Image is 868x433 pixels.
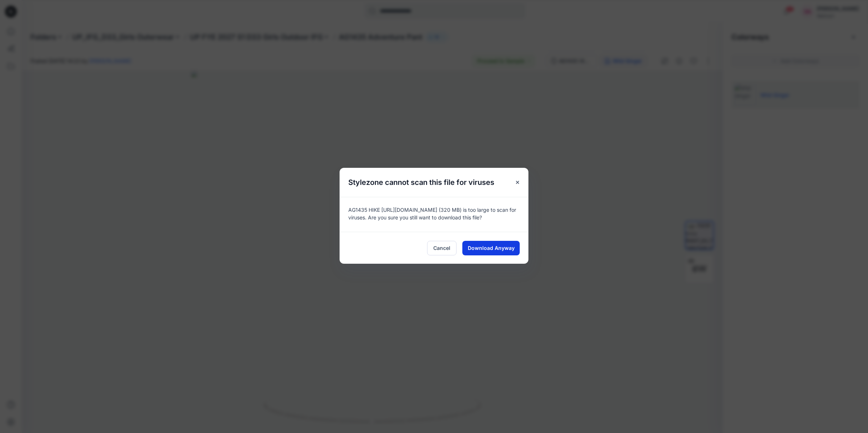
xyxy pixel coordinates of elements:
button: Download Anyway [462,241,520,255]
div: AG1435 HIKE [URL][DOMAIN_NAME] (320 MB) is too large to scan for viruses. Are you sure you still ... [340,197,528,232]
button: Cancel [427,241,457,255]
h5: Stylezone cannot scan this file for viruses [340,168,503,197]
button: Close [511,176,524,189]
span: Cancel [433,244,450,252]
span: Download Anyway [468,244,515,252]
